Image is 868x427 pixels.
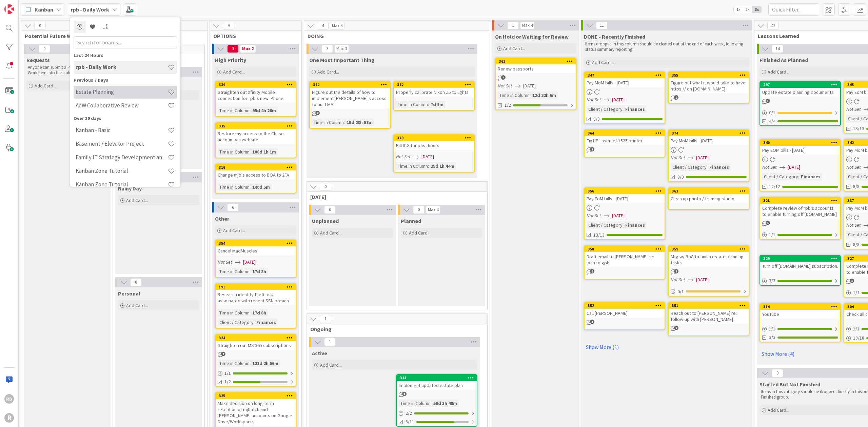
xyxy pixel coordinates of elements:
span: 2x [743,6,752,13]
div: 314 [763,304,840,309]
h4: Kanban - Basic [76,127,168,134]
span: : [623,221,624,229]
div: Time in Column [218,360,250,367]
div: Time in Column [312,119,344,126]
div: 1/1 [760,325,840,333]
h4: Family IT Strategy Development and Deployment [76,154,168,161]
div: 349Bill ICG for past hours [394,135,474,150]
span: 1 [507,21,519,29]
a: Show More (1) [584,342,749,352]
div: Clean up photo / framing studio [669,194,749,203]
div: 349 [397,136,474,140]
div: Complete review of rpb's accounts to enable turning off [DOMAIN_NAME] [760,204,840,219]
div: Time in Column [396,162,428,170]
span: 4/4 [769,118,775,125]
div: Time in Column [498,91,530,99]
span: : [344,119,345,126]
span: 0 / 1 [677,288,684,295]
div: 344 [397,375,477,381]
div: 297 [760,82,840,88]
div: Time in Column [218,309,250,317]
div: 314 [760,304,840,310]
span: : [250,183,251,191]
input: Search for boards... [74,36,177,48]
div: 329Turn off [DOMAIN_NAME] subscription. [760,256,840,270]
i: Not Set [762,164,777,170]
div: 354Cancel MadMuscles [216,240,296,255]
span: Add Card... [409,230,431,236]
div: Finances [624,105,647,113]
div: Max 4 [522,24,533,27]
a: 349Bill ICG for past hoursNot Set[DATE]Time in Column:25d 1h 44m [393,134,475,172]
div: 339 [219,82,296,87]
span: : [431,400,432,407]
a: 335Restore my access to the Chase account via websiteTime in Column:106d 1h 1m [215,122,296,158]
div: 297Update estate planning documents [760,82,840,97]
div: Client / Category [587,105,623,113]
span: : [428,101,429,108]
div: 17d 8h [251,268,268,275]
div: Last 24 Hours [74,52,177,59]
div: 362 [397,82,474,87]
div: 363 [672,189,749,194]
i: Not Set [587,212,601,219]
a: 358Draft email to [PERSON_NAME] re: loan to gpb [584,245,665,280]
div: 191Research identity theft risk associated with recent SSN breach [216,284,296,305]
div: 316 [219,165,296,170]
span: 3 [227,45,239,53]
div: 356 [588,189,665,194]
div: Pay MoM bills - [DATE] [669,136,749,145]
div: 344Implement updated estate plan [397,375,477,390]
span: Add Card... [592,59,614,65]
span: Add Card... [126,197,148,203]
div: 325Make decision on long-term retention of mjbatch and [PERSON_NAME] accounts on Google Drive/Wor... [216,393,296,426]
a: 356Pay EoM bills - [DATE]Not Set[DATE]Client / Category:Finances13/13 [584,187,665,240]
div: Client / Category [671,163,707,171]
div: 17d 8h [251,309,268,317]
div: Fix HP LaserJet 1525 printer [585,136,665,145]
a: 359Mtg w/ BoA to finish estate planning tasksNot Set[DATE]0/1 [668,245,749,297]
span: 8/11 [406,418,414,425]
span: [DATE] [612,96,625,103]
div: 362Properly calibrate Nikon Z5 to lights. [394,82,474,97]
span: 4 [501,75,506,80]
span: 0 / 1 [769,109,775,116]
div: 362 [394,82,474,88]
a: 355Figure out what it would take to have https:// on [DOMAIN_NAME] [668,72,749,104]
div: Figure out the details of how to implement [PERSON_NAME]'s access to our LMA. [310,88,390,109]
span: 1/2 [505,102,511,109]
span: [DATE] [612,212,625,219]
span: Potential Future Work Items [25,33,199,39]
span: 3 [321,45,333,53]
span: Kanban [35,5,53,14]
div: 95d 4h 26m [251,107,278,114]
div: Properly calibrate Nikon Z5 to lights. [394,88,474,97]
div: 314YouTube [760,304,840,319]
div: 358Draft email to [PERSON_NAME] re: loan to gpb [585,246,665,267]
div: 0/1 [669,287,749,296]
a: 347Pay MoM bills - [DATE]Not Set[DATE]Client / Category:Finances8/8 [584,72,665,124]
a: 364Fix HP LaserJet 1525 printer [584,129,665,158]
span: : [707,163,708,171]
span: 13/13 [853,125,864,132]
span: [DATE] [523,82,536,89]
h4: rpb - Daily Work [76,64,168,70]
div: 340 [760,140,840,146]
span: 1 / 1 [224,370,231,377]
div: 364Fix HP LaserJet 1525 printer [585,130,665,145]
div: Finances [708,163,731,171]
span: 2 [590,269,594,273]
div: Straighten out Xfinity Mobile connection for rpb's new iPhone [216,88,296,103]
div: 25d 1h 44m [429,162,456,170]
span: 1 [766,221,770,225]
a: 191Research identity theft risk associated with recent SSN breachTime in Column:17d 8hClient / Ca... [215,283,296,329]
div: 374 [669,130,749,136]
div: Figure out what it would take to have https:// on [DOMAIN_NAME] [669,78,749,93]
div: Over 30 days [74,115,177,122]
div: Time in Column [218,107,250,114]
a: 374Pay MoM bills - [DATE]Not Set[DATE]Client / Category:Finances8/8 [668,129,749,182]
span: 1 [590,147,594,151]
span: [DATE] [243,259,256,266]
div: 12d 22h 6m [531,91,558,99]
span: 1 [850,279,854,283]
